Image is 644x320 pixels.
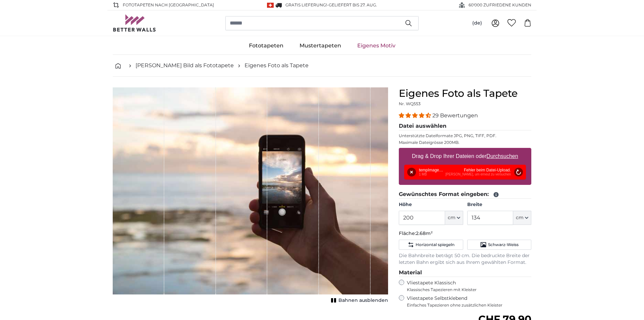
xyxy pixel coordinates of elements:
[136,62,234,70] a: [PERSON_NAME] Bild als Fototapete
[399,133,531,138] p: Unterstützte Dateiformate JPG, PNG, TIFF, PDF.
[285,2,327,7] span: GRATIS Lieferung!
[407,295,531,308] label: Vliestapete Selbstklebend
[399,112,432,119] span: 4.34 stars
[399,140,531,145] p: Maximale Dateigrösse 200MB.
[513,211,531,225] button: cm
[399,101,421,106] span: Nr. WQ553
[349,37,404,54] a: Eigenes Motiv
[113,55,531,77] nav: breadcrumbs
[407,287,526,292] span: Klassisches Tapezieren mit Kleister
[399,240,463,250] button: Horizontal spiegeln
[267,3,274,8] img: Schweiz
[241,37,291,54] a: Fototapeten
[416,242,454,247] span: Horizontal spiegeln
[432,112,478,119] span: 29 Bewertungen
[399,190,531,199] legend: Gewünschtes Format eingeben:
[123,2,214,8] span: Fototapeten nach [GEOGRAPHIC_DATA]
[113,14,156,32] img: Betterwalls
[399,269,531,277] legend: Material
[416,230,433,236] span: 2.68m²
[399,252,531,266] p: Die Bahnbreite beträgt 50 cm. Die bedruckte Breite der letzten Bahn ergibt sich aus Ihrem gewählt...
[113,87,388,305] div: 1 of 1
[516,214,524,221] span: cm
[445,211,463,225] button: cm
[467,201,531,208] label: Breite
[409,150,521,163] label: Drag & Drop Ihrer Dateien oder
[399,230,531,237] p: Fläche:
[329,2,377,7] span: Geliefert bis 27. Aug.
[488,242,519,247] span: Schwarz-Weiss
[327,2,377,7] span: -
[487,153,518,159] u: Durchsuchen
[407,303,531,308] span: Einfaches Tapezieren ohne zusätzlichen Kleister
[467,17,487,29] button: (de)
[329,296,388,305] button: Bahnen ausblenden
[291,37,349,54] a: Mustertapeten
[399,87,531,99] h1: Eigenes Foto als Tapete
[407,280,526,292] label: Vliestapete Klassisch
[448,214,455,221] span: cm
[467,240,531,250] button: Schwarz-Weiss
[338,297,388,304] span: Bahnen ausblenden
[245,62,309,70] a: Eigenes Foto als Tapete
[399,122,531,130] legend: Datei auswählen
[399,201,463,208] label: Höhe
[469,2,531,8] span: 60'000 ZUFRIEDENE KUNDEN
